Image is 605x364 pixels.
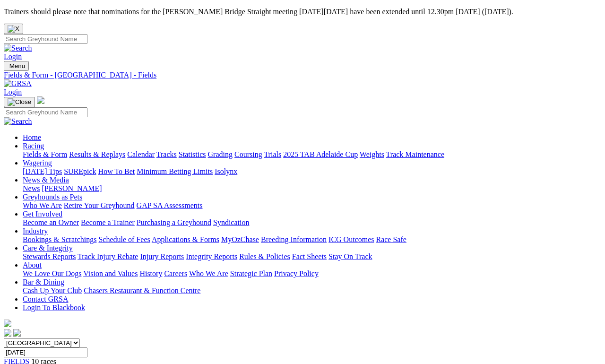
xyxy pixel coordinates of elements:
[264,150,281,158] a: Trials
[140,252,184,260] a: Injury Reports
[23,261,42,269] a: About
[23,278,64,286] a: Bar & Dining
[360,150,384,158] a: Weights
[208,150,233,158] a: Grading
[64,201,135,209] a: Retire Your Greyhound
[23,201,62,209] a: Who We Are
[261,235,327,243] a: Breeding Information
[23,159,52,167] a: Wagering
[23,303,85,312] a: Login To Blackbook
[283,150,358,158] a: 2025 TAB Adelaide Cup
[4,44,32,52] img: Search
[98,235,150,243] a: Schedule of Fees
[137,218,211,226] a: Purchasing a Greyhound
[4,79,32,88] img: GRSA
[23,142,44,150] a: Racing
[4,88,22,96] a: Login
[230,269,272,277] a: Strategic Plan
[4,329,11,337] img: facebook.svg
[4,61,29,71] button: Toggle navigation
[4,97,35,107] button: Toggle navigation
[137,201,203,209] a: GAP SA Assessments
[23,218,601,227] div: Get Involved
[23,176,69,184] a: News & Media
[37,96,44,104] img: logo-grsa-white.png
[328,235,374,243] a: ICG Outcomes
[8,25,19,33] img: X
[179,150,206,158] a: Statistics
[156,150,177,158] a: Tracks
[42,184,102,192] a: [PERSON_NAME]
[84,286,200,295] a: Chasers Restaurant & Function Centre
[4,52,22,61] a: Login
[239,252,290,260] a: Rules & Policies
[83,269,138,277] a: Vision and Values
[215,167,237,175] a: Isolynx
[139,269,162,277] a: History
[152,235,219,243] a: Applications & Forms
[23,252,76,260] a: Stewards Reports
[23,133,41,141] a: Home
[23,244,73,252] a: Care & Integrity
[23,150,601,159] div: Racing
[221,235,259,243] a: MyOzChase
[81,218,135,226] a: Become a Trainer
[292,252,327,260] a: Fact Sheets
[4,71,601,79] a: Fields & Form - [GEOGRAPHIC_DATA] - Fields
[186,252,237,260] a: Integrity Reports
[4,107,87,117] input: Search
[164,269,187,277] a: Careers
[386,150,444,158] a: Track Maintenance
[23,286,601,295] div: Bar & Dining
[23,252,601,261] div: Care & Integrity
[23,235,96,243] a: Bookings & Scratchings
[23,167,601,176] div: Wagering
[78,252,138,260] a: Track Injury Rebate
[23,167,62,175] a: [DATE] Tips
[64,167,96,175] a: SUREpick
[4,34,87,44] input: Search
[376,235,406,243] a: Race Safe
[23,150,67,158] a: Fields & Form
[23,227,48,235] a: Industry
[23,269,81,277] a: We Love Our Dogs
[23,295,68,303] a: Contact GRSA
[234,150,262,158] a: Coursing
[23,235,601,244] div: Industry
[98,167,135,175] a: How To Bet
[23,269,601,278] div: About
[23,218,79,226] a: Become an Owner
[23,184,601,193] div: News & Media
[4,24,23,34] button: Close
[23,184,40,192] a: News
[9,62,25,69] span: Menu
[274,269,319,277] a: Privacy Policy
[213,218,249,226] a: Syndication
[23,210,62,218] a: Get Involved
[69,150,125,158] a: Results & Replays
[23,193,82,201] a: Greyhounds as Pets
[4,117,32,126] img: Search
[4,8,601,16] p: Trainers should please note that nominations for the [PERSON_NAME] Bridge Straight meeting [DATE]...
[328,252,372,260] a: Stay On Track
[4,347,87,357] input: Select date
[4,320,11,327] img: logo-grsa-white.png
[8,98,31,106] img: Close
[23,286,82,295] a: Cash Up Your Club
[189,269,228,277] a: Who We Are
[137,167,213,175] a: Minimum Betting Limits
[127,150,155,158] a: Calendar
[23,201,601,210] div: Greyhounds as Pets
[13,329,21,337] img: twitter.svg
